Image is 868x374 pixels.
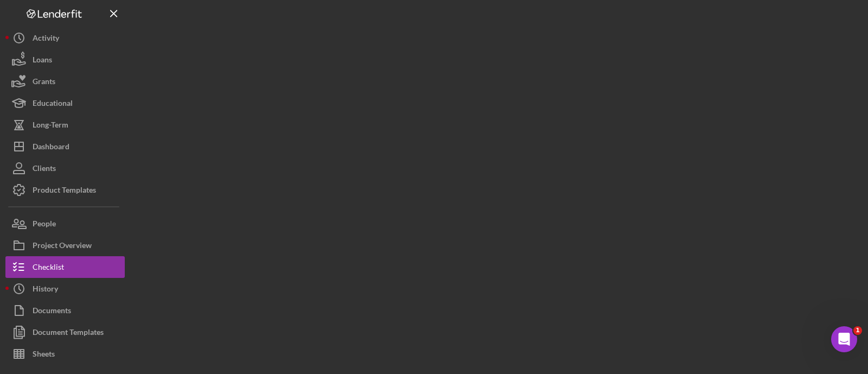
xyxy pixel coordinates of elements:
button: Long-Term [5,114,125,136]
button: Loans [5,49,125,71]
div: Product Templates [33,179,96,204]
button: Documents [5,300,125,321]
div: History [33,278,58,302]
span: 1 [853,326,862,335]
div: Dashboard [33,136,69,160]
button: Checklist [5,256,125,278]
iframe: Intercom live chat [831,326,857,352]
div: Long-Term [33,114,68,138]
button: Activity [5,27,125,49]
div: Sheets [33,343,55,367]
button: Grants [5,71,125,92]
div: Documents [33,300,71,324]
div: Document Templates [33,321,104,346]
button: Clients [5,157,125,179]
button: Educational [5,92,125,114]
div: People [33,213,56,237]
div: Clients [33,157,56,182]
div: Grants [33,71,55,95]
button: Dashboard [5,136,125,157]
button: Project Overview [5,234,125,256]
button: Sheets [5,343,125,365]
div: Checklist [33,256,64,281]
div: Project Overview [33,234,92,259]
div: Educational [33,92,73,117]
button: History [5,278,125,300]
div: Activity [33,27,59,52]
button: Document Templates [5,321,125,343]
button: Product Templates [5,179,125,201]
div: Loans [33,49,52,73]
button: People [5,213,125,234]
